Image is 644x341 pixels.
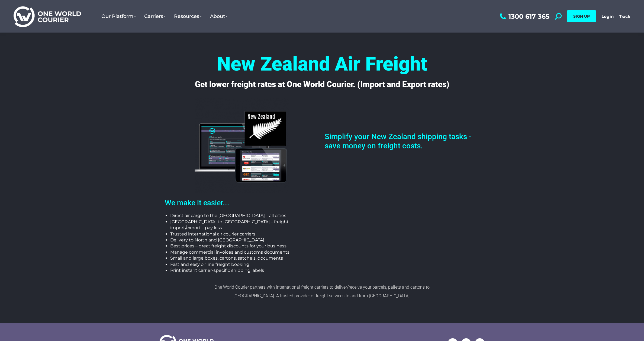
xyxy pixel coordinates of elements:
[101,13,136,19] span: Our Platform
[159,54,485,74] h4: New Zealand Air Freight
[567,10,596,22] a: SIGN UP
[170,213,319,219] li: Direct air cargo to the [GEOGRAPHIC_DATA] – all cities
[140,8,170,25] a: Carriers
[174,13,202,19] span: Resources
[144,13,166,19] span: Carriers
[210,13,228,19] span: About
[206,8,232,25] a: About
[170,255,319,261] li: Small and large boxes, cartons, satchels, documents
[619,14,630,19] a: Track
[195,98,289,193] img: nz-flag-owc-back-end-computer
[170,249,319,255] li: Manage commercial invoices and customs documents
[170,237,319,243] li: Delivery to North and [GEOGRAPHIC_DATA]
[170,219,319,231] li: [GEOGRAPHIC_DATA] to [GEOGRAPHIC_DATA] – freight import/export – pay less
[170,231,319,237] li: Trusted international air courier carriers
[162,79,482,89] h4: Get lower freight rates at One World Courier. (Import and Export rates)
[208,283,436,300] p: One World Courier partners with international freight carriers to deliver/receive your parcels, p...
[601,14,614,19] a: Login
[165,199,319,207] h2: We make it easier...
[170,262,319,267] li: Fast and easy online freight booking
[170,8,206,25] a: Resources
[573,14,590,19] span: SIGN UP
[325,132,479,150] h2: Simplify your New Zealand shipping tasks - save money on freight costs.
[170,267,319,273] li: Print instant carrier-specific shipping labels
[170,243,319,249] li: Best prices – great freight discounts for your business
[97,8,140,25] a: Our Platform
[498,13,549,20] a: 1300 617 365
[14,5,81,27] img: One World Courier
